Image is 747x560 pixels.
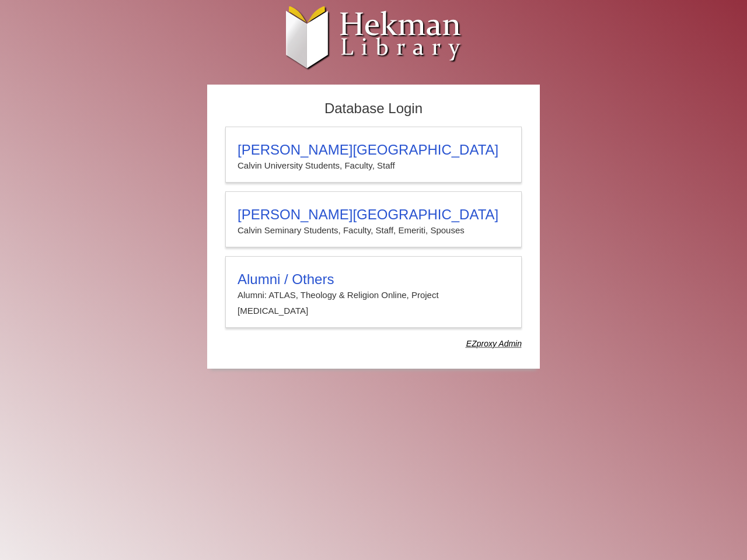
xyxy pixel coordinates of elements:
a: [PERSON_NAME][GEOGRAPHIC_DATA]Calvin Seminary Students, Faculty, Staff, Emeriti, Spouses [225,191,522,247]
h3: [PERSON_NAME][GEOGRAPHIC_DATA] [238,206,509,223]
dfn: Use Alumni login [466,339,522,348]
a: [PERSON_NAME][GEOGRAPHIC_DATA]Calvin University Students, Faculty, Staff [225,127,522,183]
h3: [PERSON_NAME][GEOGRAPHIC_DATA] [238,142,509,158]
summary: Alumni / OthersAlumni: ATLAS, Theology & Religion Online, Project [MEDICAL_DATA] [238,271,509,318]
p: Alumni: ATLAS, Theology & Religion Online, Project [MEDICAL_DATA] [238,288,509,318]
p: Calvin University Students, Faculty, Staff [238,158,509,173]
h3: Alumni / Others [238,271,509,288]
p: Calvin Seminary Students, Faculty, Staff, Emeriti, Spouses [238,223,509,238]
h2: Database Login [219,97,528,121]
